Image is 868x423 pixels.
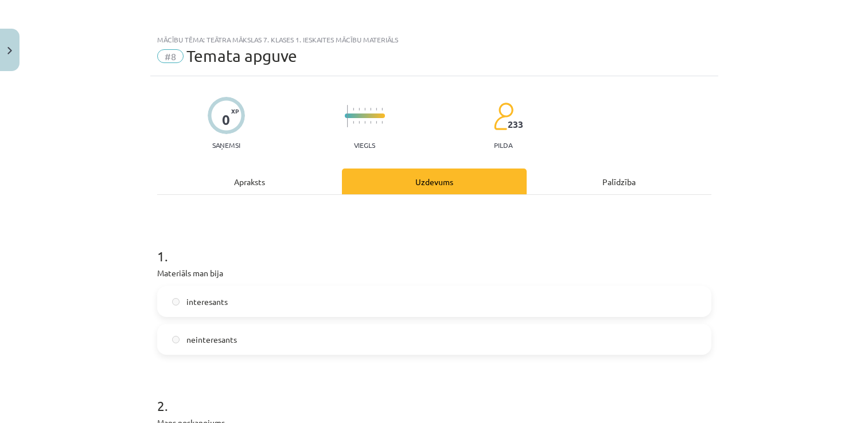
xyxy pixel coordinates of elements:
[359,121,360,124] img: icon-short-line-57e1e144782c952c97e751825c79c345078a6d821885a25fce030b3d8c18986b.svg
[382,108,383,111] img: icon-short-line-57e1e144782c952c97e751825c79c345078a6d821885a25fce030b3d8c18986b.svg
[186,296,228,308] span: interesants
[186,46,297,65] span: Temata apguve
[231,108,239,114] span: XP
[376,108,377,111] img: icon-short-line-57e1e144782c952c97e751825c79c345078a6d821885a25fce030b3d8c18986b.svg
[364,108,365,111] img: icon-short-line-57e1e144782c952c97e751825c79c345078a6d821885a25fce030b3d8c18986b.svg
[208,141,245,149] p: Saņemsi
[157,267,711,279] p: Materiāls man bija
[364,121,365,124] img: icon-short-line-57e1e144782c952c97e751825c79c345078a6d821885a25fce030b3d8c18986b.svg
[157,228,711,264] h1: 1 .
[376,121,377,124] img: icon-short-line-57e1e144782c952c97e751825c79c345078a6d821885a25fce030b3d8c18986b.svg
[347,105,348,127] img: icon-long-line-d9ea69661e0d244f92f715978eff75569469978d946b2353a9bb055b3ed8787d.svg
[157,49,184,63] span: #8
[382,121,383,124] img: icon-short-line-57e1e144782c952c97e751825c79c345078a6d821885a25fce030b3d8c18986b.svg
[342,169,527,194] div: Uzdevums
[493,102,513,131] img: students-c634bb4e5e11cddfef0936a35e636f08e4e9abd3cc4e673bd6f9a4125e45ecb1.svg
[508,119,523,130] span: 233
[527,169,711,194] div: Palīdzība
[157,378,711,413] h1: 2 .
[172,336,180,343] input: neinteresants
[157,36,711,44] div: Mācību tēma: Teātra mākslas 7. klases 1. ieskaites mācību materiāls
[353,121,354,124] img: icon-short-line-57e1e144782c952c97e751825c79c345078a6d821885a25fce030b3d8c18986b.svg
[359,108,360,111] img: icon-short-line-57e1e144782c952c97e751825c79c345078a6d821885a25fce030b3d8c18986b.svg
[222,112,230,128] div: 0
[186,334,237,346] span: neinteresants
[370,108,371,111] img: icon-short-line-57e1e144782c952c97e751825c79c345078a6d821885a25fce030b3d8c18986b.svg
[157,169,342,194] div: Apraksts
[494,141,512,149] p: pilda
[354,141,375,149] p: Viegls
[172,298,180,305] input: interesants
[7,47,12,54] img: icon-close-lesson-0947bae3869378f0d4975bcd49f059093ad1ed9edebbc8119c70593378902aed.svg
[353,108,354,111] img: icon-short-line-57e1e144782c952c97e751825c79c345078a6d821885a25fce030b3d8c18986b.svg
[370,121,371,124] img: icon-short-line-57e1e144782c952c97e751825c79c345078a6d821885a25fce030b3d8c18986b.svg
